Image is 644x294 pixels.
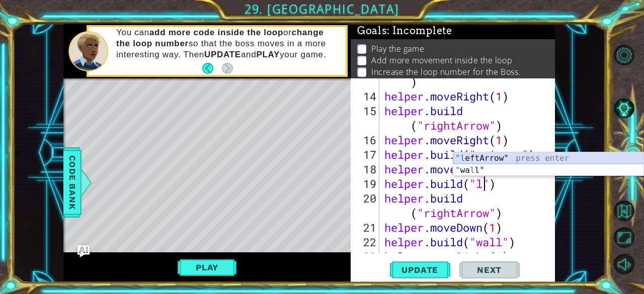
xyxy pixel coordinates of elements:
[614,201,634,221] button: Back to Map
[178,258,236,277] button: Play
[204,50,241,59] strong: UPDATE
[353,147,379,162] div: 17
[353,191,379,220] div: 20
[614,227,634,248] button: Maximize Browser
[614,45,634,65] button: Level Options
[77,245,90,257] button: Ask AI
[222,63,233,74] button: Next
[353,104,379,133] div: 15
[256,50,280,59] strong: PLAY
[371,66,521,77] p: Increase the loop number for the Boss.
[353,176,379,191] div: 19
[467,265,512,275] span: Next
[353,235,379,249] div: 22
[353,89,379,104] div: 14
[615,198,644,225] a: Back to Map
[353,162,379,176] div: 18
[459,260,520,280] button: Next
[149,28,283,37] strong: add more code inside the loop
[390,260,450,280] button: Update
[202,63,222,74] button: Back
[387,25,452,37] span: : Incomplete
[116,27,339,60] p: You can or so that the boss moves in a more interesting way. Then and your game.
[357,25,452,37] span: Goals
[371,43,424,54] p: Play the game
[64,151,80,213] span: Code Bank
[353,220,379,235] div: 21
[371,55,512,66] p: Add more movement inside the loop
[614,98,634,119] button: AI Hint
[391,265,448,275] span: Update
[614,254,634,274] button: Mute
[353,249,379,264] div: 23
[353,133,379,147] div: 16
